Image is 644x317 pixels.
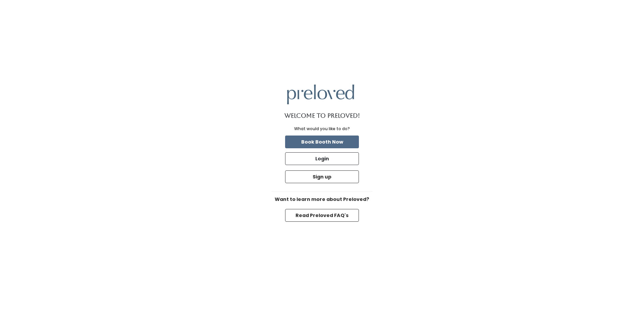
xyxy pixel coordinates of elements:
h6: Want to learn more about Preloved? [272,197,372,202]
img: preloved logo [287,85,354,104]
button: Book Booth Now [285,136,359,148]
button: Login [285,152,359,165]
h1: Welcome to Preloved! [284,112,360,119]
button: Sign up [285,170,359,183]
div: What would you like to do? [294,126,350,132]
a: Login [284,151,360,166]
button: Read Preloved FAQ's [285,209,359,222]
a: Sign up [284,169,360,184]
